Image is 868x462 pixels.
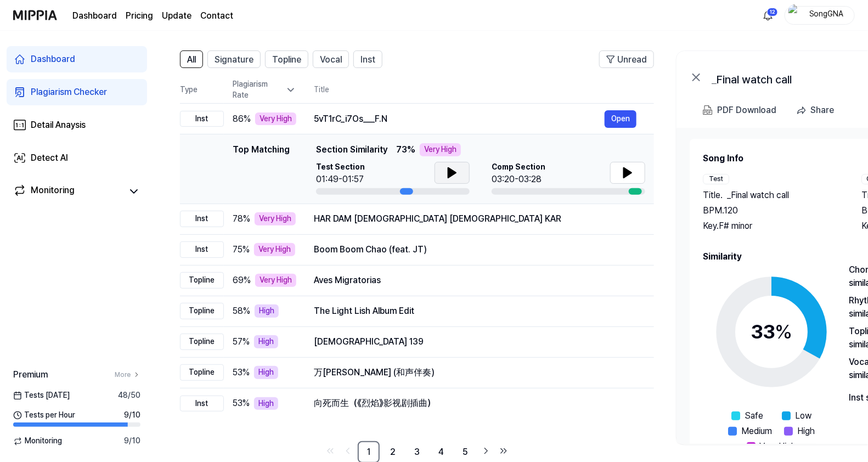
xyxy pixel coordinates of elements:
[126,9,153,22] button: Pricing
[314,366,636,379] div: 万[PERSON_NAME] (和声伴奏)
[13,436,62,447] span: Monitoring
[255,274,296,287] div: Very High
[492,162,545,173] span: Comp Section
[717,103,776,117] div: PDF Download
[353,50,382,68] button: Inst
[180,77,224,104] th: Type
[745,409,763,422] span: Safe
[215,53,253,66] span: Signature
[187,53,196,66] span: All
[314,243,636,256] div: Boom Boom Chao (feat. JT)
[605,110,636,128] button: Open
[340,443,356,459] a: Go to previous page
[233,366,250,379] span: 53 %
[314,305,636,318] div: The Light Lish Album Edit
[703,204,839,217] div: BPM. 120
[703,189,723,202] span: Title .
[701,99,779,121] button: PDF Download
[233,143,290,195] div: Top Matching
[314,274,636,287] div: Aves Migratorias
[323,443,338,459] a: Go to first page
[792,99,843,121] button: Share
[805,9,848,21] div: SongGNA
[233,243,250,256] span: 75 %
[272,53,301,66] span: Topline
[751,317,792,347] div: 33
[31,86,107,99] div: Plagiarism Checker
[775,320,792,343] span: %
[797,425,815,438] span: High
[788,4,802,26] img: profile
[233,79,296,100] div: Plagiarism Rate
[760,440,797,453] span: Very High
[599,50,654,68] button: Unread
[396,143,415,156] span: 73 %
[785,6,855,25] button: profileSongGNA
[7,112,147,138] a: Detail Anaysis
[727,189,789,202] span: _Final watch call
[7,145,147,171] a: Detect AI
[31,53,75,66] div: Dashboard
[420,143,461,156] div: Very High
[31,119,86,132] div: Detail Anaysis
[314,397,636,410] div: 向死而生（《烈焰》影视剧插曲）
[360,53,375,66] span: Inst
[233,397,250,410] span: 53 %
[233,335,250,348] span: 57 %
[810,103,834,117] div: Share
[762,9,775,22] img: 알림
[703,174,729,184] div: Test
[314,335,636,348] div: [DEMOGRAPHIC_DATA] 139
[7,46,147,72] a: Dashboard
[254,335,278,348] div: High
[313,50,349,68] button: Vocal
[118,390,140,401] span: 48 / 50
[207,50,261,68] button: Signature
[180,334,224,350] div: Topline
[741,425,772,438] span: Medium
[180,241,224,258] div: Inst
[31,151,68,165] div: Detect AI
[255,212,296,226] div: Very High
[124,410,140,421] span: 9 / 10
[31,184,75,199] div: Monitoring
[617,53,647,66] span: Unread
[314,212,636,226] div: HAR DAM [DEMOGRAPHIC_DATA] [DEMOGRAPHIC_DATA] KAR
[233,212,250,226] span: 78 %
[767,8,778,16] div: 12
[703,219,839,233] div: Key. F# minor
[180,396,224,412] div: Inst
[316,162,365,173] span: Test Section
[759,7,777,24] button: 알림12
[314,112,605,126] div: 5vT1rC_i7Os___F.N
[254,397,278,410] div: High
[72,9,117,22] a: Dashboard
[255,305,279,318] div: High
[180,364,224,381] div: Topline
[13,184,123,199] a: Monitoring
[115,370,140,380] a: More
[180,111,224,127] div: Inst
[233,274,251,287] span: 69 %
[316,173,365,186] div: 01:49-01:57
[13,390,70,401] span: Tests [DATE]
[233,305,250,318] span: 58 %
[254,366,278,379] div: High
[200,9,233,22] a: Contact
[703,105,713,115] img: PDF Download
[13,368,48,381] span: Premium
[320,53,342,66] span: Vocal
[180,50,203,68] button: All
[233,112,251,126] span: 86 %
[255,112,296,126] div: Very High
[180,272,224,289] div: Topline
[478,443,494,459] a: Go to next page
[492,173,545,186] div: 03:20-03:28
[795,409,811,422] span: Low
[180,303,224,319] div: Topline
[13,410,75,421] span: Tests per Hour
[124,436,140,447] span: 9 / 10
[162,9,191,22] a: Update
[7,79,147,105] a: Plagiarism Checker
